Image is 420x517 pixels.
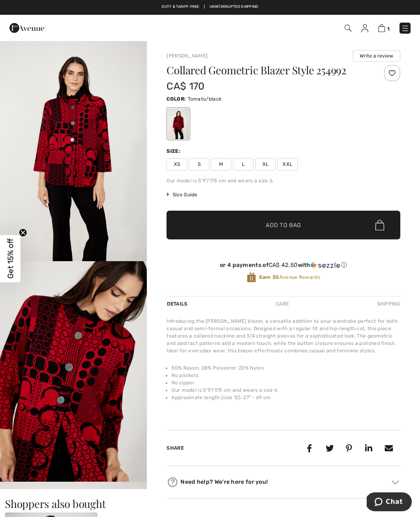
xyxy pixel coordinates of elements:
span: Get 15% off [6,239,15,279]
span: XXL [277,158,298,170]
img: Sezzle [310,262,340,269]
strong: Earn 35 [259,274,279,280]
h1: Collared Geometric Blazer Style 254992 [167,65,361,76]
div: Shipping [375,296,400,311]
span: Color: [167,96,186,102]
span: Avenue Rewards [259,273,320,281]
div: Tomato/black [168,108,189,139]
span: Size Guide [167,191,197,198]
span: Share [167,445,184,451]
li: Approximate length (size 12): 27" - 69 cm [171,394,400,401]
img: Shopping Bag [378,24,385,32]
div: Details [167,296,189,311]
span: S [189,158,209,170]
div: Our model is 5'9"/175 cm and wears a size 6. [167,177,400,184]
button: Close teaser [19,228,27,237]
span: CA$ 42.50 [269,262,298,269]
img: 1ère Avenue [9,20,44,36]
div: or 4 payments ofCA$ 42.50withSezzle Click to learn more about Sezzle [167,262,400,272]
div: Need help? We're here for you! [167,476,400,488]
span: XS [167,158,187,170]
a: [PERSON_NAME] [167,53,208,59]
div: or 4 payments of with [167,262,400,269]
a: 1 [378,23,390,33]
div: Size: [167,147,182,155]
div: Care [269,296,296,311]
img: Arrow2.svg [392,480,399,484]
span: 1 [387,26,390,32]
button: Write a review [353,50,400,62]
li: No zipper [171,379,400,386]
span: Tomato/black [188,96,222,102]
img: Menu [401,24,409,32]
li: No pockets [171,372,400,379]
img: Avenue Rewards [247,272,256,283]
img: Bag.svg [375,220,384,230]
span: M [211,158,231,170]
span: L [233,158,253,170]
button: Add to Bag [167,211,400,239]
li: Our model is 5'9"/175 cm and wears a size 6. [171,386,400,394]
a: 1ère Avenue [9,23,44,31]
li: 50% Rayon, 28% Polyester, 22% Nylon [171,364,400,372]
div: Introducing the [PERSON_NAME] blazer, a versatile addition to your wardrobe perfect for both casu... [167,317,400,354]
span: CA$ 170 [167,80,204,92]
img: My Info [361,24,368,32]
img: Search [345,25,352,32]
h3: Shoppers also bought [5,499,415,509]
span: XL [255,158,276,170]
span: Add to Bag [266,221,301,230]
iframe: Opens a widget where you can chat to one of our agents [367,492,412,513]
